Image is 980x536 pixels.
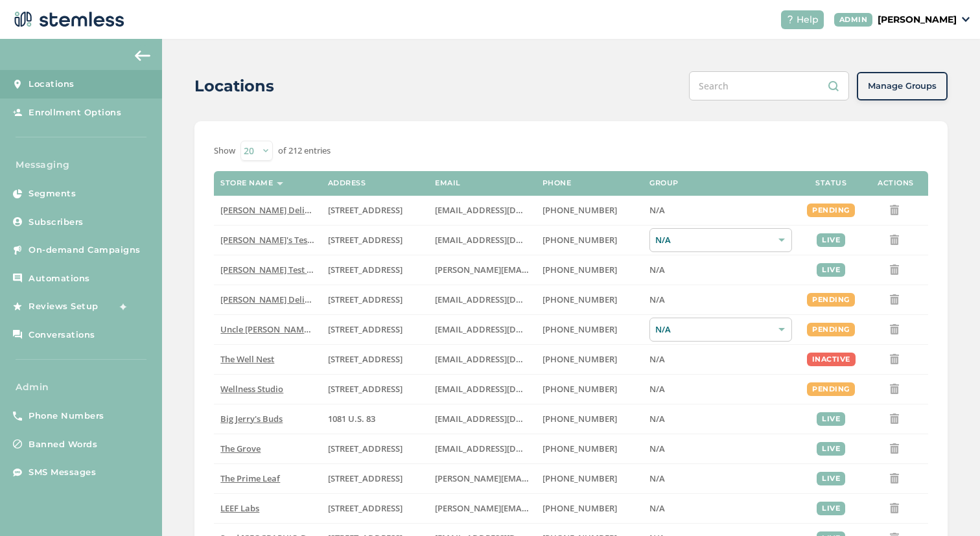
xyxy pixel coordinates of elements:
span: [EMAIL_ADDRESS][DOMAIN_NAME] [435,323,576,335]
span: Banned Words [29,438,97,451]
label: Brian's Test Store [220,235,314,246]
label: dexter@thegroveca.com [435,443,529,454]
input: Search [689,71,849,100]
label: arman91488@gmail.com [435,205,529,216]
span: [STREET_ADDRESS] [328,323,402,335]
div: pending [807,293,855,307]
img: icon-arrow-back-accent-c549486e.svg [135,51,150,61]
span: [PERSON_NAME][EMAIL_ADDRESS][DOMAIN_NAME] [435,472,642,484]
span: The Well Nest [220,353,274,365]
label: N/A [649,503,792,514]
label: Swapnil Test store [220,264,314,275]
span: [PHONE_NUMBER] [542,443,617,454]
label: 8155 Center Street [328,443,422,454]
div: pending [807,204,855,217]
span: [PHONE_NUMBER] [542,294,617,305]
label: Address [328,179,366,187]
span: [PERSON_NAME] Delivery 4 [220,294,329,305]
label: Phone [542,179,572,187]
span: [PERSON_NAME][EMAIL_ADDRESS][PERSON_NAME][DOMAIN_NAME] [435,502,708,514]
label: Hazel Delivery [220,205,314,216]
th: Actions [863,171,928,196]
div: pending [807,382,855,396]
span: [EMAIL_ADDRESS][DOMAIN_NAME] [435,234,576,246]
label: (520) 272-8455 [542,473,636,484]
label: LEEF Labs [220,503,314,514]
span: [PHONE_NUMBER] [542,264,617,275]
span: [PERSON_NAME] Test store [220,264,327,275]
label: Email [435,179,461,187]
label: N/A [649,414,792,425]
label: john@theprimeleaf.com [435,473,529,484]
span: Reviews Setup [29,300,99,313]
label: The Well Nest [220,354,314,365]
label: (269) 929-8463 [542,384,636,395]
div: N/A [649,318,792,342]
span: Segments [29,187,76,200]
span: [PHONE_NUMBER] [542,204,617,216]
label: (907) 330-7833 [542,324,636,335]
label: 17523 Ventura Boulevard [328,205,422,216]
span: [PERSON_NAME][EMAIL_ADDRESS][DOMAIN_NAME] [435,264,642,275]
span: [STREET_ADDRESS] [328,204,402,216]
span: Enrollment Options [29,106,121,119]
label: (818) 561-0790 [542,205,636,216]
label: (503) 804-9208 [542,235,636,246]
span: Locations [29,78,75,91]
label: N/A [649,443,792,454]
label: Uncle Herb’s King Circle [220,324,314,335]
label: Store name [220,179,273,187]
label: Wellness Studio [220,384,314,395]
label: (619) 600-1269 [542,443,636,454]
label: (503) 332-4545 [542,264,636,275]
label: N/A [649,473,792,484]
label: N/A [649,264,792,275]
label: Status [815,179,846,187]
iframe: Chat Widget [915,474,980,536]
div: ADMIN [834,13,873,27]
span: [STREET_ADDRESS] [328,472,402,484]
span: [PERSON_NAME]'s Test Store [220,234,334,246]
span: [STREET_ADDRESS] [328,234,402,246]
span: [STREET_ADDRESS] [328,502,402,514]
span: [STREET_ADDRESS] [328,294,402,305]
label: christian@uncleherbsak.com [435,324,529,335]
img: logo-dark-0685b13c.svg [10,6,124,32]
span: SMS Messages [29,466,96,479]
div: live [817,442,845,456]
span: [EMAIL_ADDRESS][DOMAIN_NAME] [435,413,576,425]
label: 4120 East Speedway Boulevard [328,473,422,484]
label: (269) 929-8463 [542,354,636,365]
span: [PHONE_NUMBER] [542,472,617,484]
label: 1785 South Main Street [328,503,422,514]
label: vmrobins@gmail.com [435,354,529,365]
label: josh.bowers@leefca.com [435,503,529,514]
img: glitter-stars-b7820f95.gif [108,294,134,320]
span: Wellness Studio [220,383,283,395]
span: Conversations [29,329,95,342]
span: LEEF Labs [220,502,259,514]
span: [STREET_ADDRESS] [328,443,402,454]
label: arman91488@gmail.com [435,294,529,305]
span: Help [797,13,819,27]
label: 17523 Ventura Boulevard [328,294,422,305]
span: Automations [29,272,90,285]
span: Big Jerry's Buds [220,413,283,425]
span: [PERSON_NAME] Delivery [220,204,322,216]
span: The Grove [220,443,261,454]
span: [STREET_ADDRESS] [328,353,402,365]
label: The Grove [220,443,314,454]
span: [PHONE_NUMBER] [542,323,617,335]
div: live [817,233,845,247]
label: info@bigjerrysbuds.com [435,414,529,425]
span: [EMAIL_ADDRESS][DOMAIN_NAME] [435,353,576,365]
label: Group [649,179,679,187]
span: Phone Numbers [29,410,104,423]
div: live [817,502,845,515]
span: [PHONE_NUMBER] [542,383,617,395]
label: 209 King Circle [328,324,422,335]
span: The Prime Leaf [220,472,280,484]
span: [STREET_ADDRESS] [328,264,402,275]
label: 1081 U.S. 83 [328,414,422,425]
span: 1081 U.S. 83 [328,413,375,425]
